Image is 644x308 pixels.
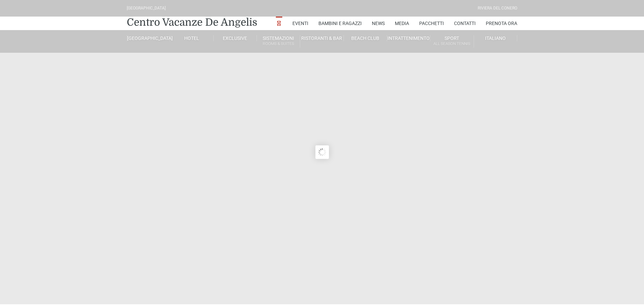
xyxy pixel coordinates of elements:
[127,35,170,41] a: [GEOGRAPHIC_DATA]
[344,35,387,41] a: Beach Club
[387,35,430,41] a: Intrattenimento
[292,17,308,30] a: Eventi
[170,35,213,41] a: Hotel
[318,17,362,30] a: Bambini e Ragazzi
[214,35,257,41] a: Exclusive
[257,41,300,47] small: Rooms & Suites
[486,17,517,30] a: Prenota Ora
[485,35,506,41] span: Italiano
[430,41,473,47] small: All Season Tennis
[430,35,474,48] a: SportAll Season Tennis
[257,35,300,48] a: SistemazioniRooms & Suites
[419,17,444,30] a: Pacchetti
[300,35,343,41] a: Ristoranti & Bar
[474,35,517,41] a: Italiano
[372,17,385,30] a: News
[478,5,517,11] div: Riviera Del Conero
[454,17,476,30] a: Contatti
[395,17,409,30] a: Media
[127,16,257,29] a: Centro Vacanze De Angelis
[127,5,166,11] div: [GEOGRAPHIC_DATA]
